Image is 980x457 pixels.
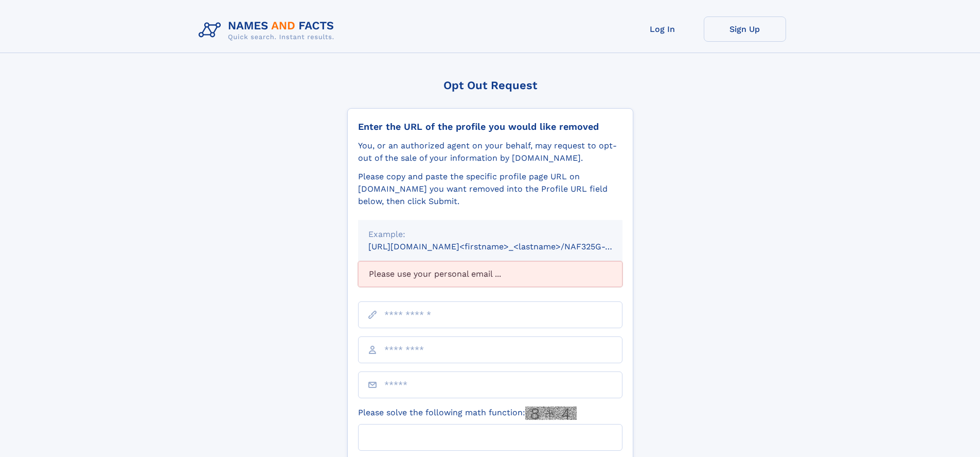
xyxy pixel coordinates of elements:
div: Enter the URL of the profile you would like removed [358,121,622,132]
div: You, or an authorized agent on your behalf, may request to opt-out of the sale of your informatio... [358,140,622,164]
div: Please copy and paste the specific profile page URL on [DOMAIN_NAME] you want removed into the Pr... [358,171,622,208]
div: Opt Out Request [347,79,633,92]
img: Logo Names and Facts [194,16,343,44]
div: Please use your personal email ... [358,261,622,287]
small: [URL][DOMAIN_NAME]<firstname>_<lastname>/NAF325G-xxxxxxxx [368,242,642,251]
label: Please solve the following math function: [358,407,577,420]
a: Sign Up [704,16,786,42]
div: Example: [368,228,612,241]
a: Log In [621,16,704,42]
